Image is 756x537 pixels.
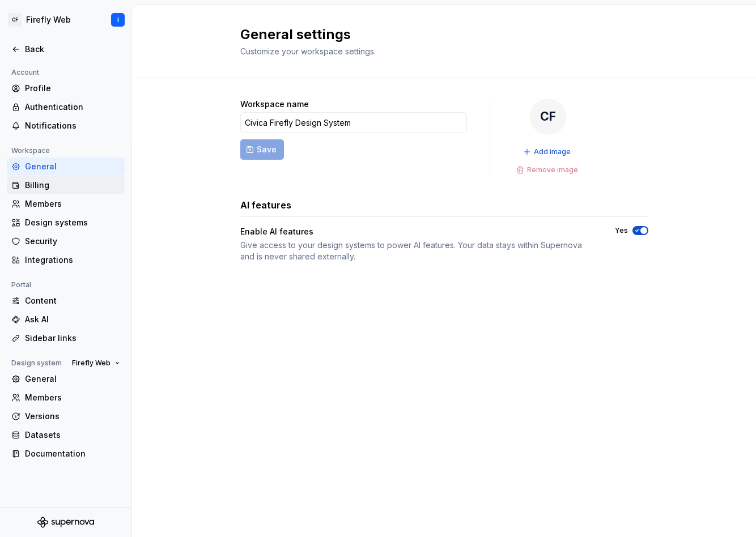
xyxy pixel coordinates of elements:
[520,144,576,160] button: Add image
[25,392,120,403] div: Members
[7,66,44,79] div: Account
[7,278,36,292] div: Portal
[7,232,125,250] a: Security
[25,295,120,306] div: Content
[25,83,120,94] div: Profile
[7,356,66,370] div: Design system
[25,44,120,55] div: Back
[25,373,120,385] div: General
[240,240,594,262] div: Give access to your design systems to power AI features. Your data stays within Supernova and is ...
[25,429,120,441] div: Datasets
[7,329,125,347] a: Sidebar links
[25,198,120,210] div: Members
[8,13,22,27] div: CF
[37,517,94,528] svg: Supernova Logo
[2,7,129,32] button: CFFirefly WebI
[240,99,309,110] label: Workspace name
[25,411,120,422] div: Versions
[25,236,120,247] div: Security
[25,217,120,228] div: Design systems
[7,117,125,135] a: Notifications
[7,98,125,116] a: Authentication
[7,426,125,444] a: Datasets
[7,195,125,213] a: Members
[7,251,125,269] a: Integrations
[530,99,566,135] div: CF
[26,14,71,25] div: Firefly Web
[7,176,125,194] a: Billing
[7,157,125,176] a: General
[7,310,125,329] a: Ask AI
[25,254,120,266] div: Integrations
[7,407,125,425] a: Versions
[7,445,125,463] a: Documentation
[7,144,54,157] div: Workspace
[7,389,125,407] a: Members
[7,214,125,232] a: Design systems
[25,448,120,459] div: Documentation
[534,147,571,156] span: Add image
[25,333,120,344] div: Sidebar links
[7,370,125,388] a: General
[25,120,120,131] div: Notifications
[240,226,594,237] div: Enable AI features
[7,79,125,97] a: Profile
[7,292,125,310] a: Content
[72,359,111,368] span: Firefly Web
[25,180,120,191] div: Billing
[25,161,120,172] div: General
[25,101,120,113] div: Authentication
[615,226,628,235] label: Yes
[117,15,119,24] div: I
[240,46,376,56] span: Customize your workspace settings.
[240,25,635,44] h2: General settings
[240,198,291,212] h3: AI features
[7,40,125,58] a: Back
[25,314,120,325] div: Ask AI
